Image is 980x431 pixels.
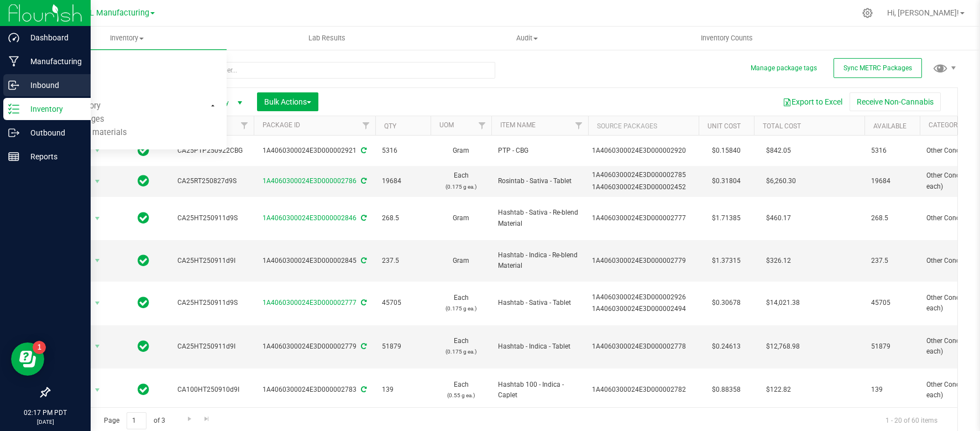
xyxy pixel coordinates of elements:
button: Manage package tags [751,64,817,73]
span: Sync from Compliance System [359,386,366,393]
iframe: Resource center [11,342,44,376]
span: Sync from Compliance System [359,257,366,264]
p: Inventory [19,102,86,116]
span: CA25HT250911d9S [177,213,247,224]
span: Hashtab - Sativa - Tablet [498,298,581,308]
span: PTP - CBG [498,146,581,156]
a: Qty [384,122,396,130]
a: Item Name [500,121,536,129]
inline-svg: Outbound [8,127,19,138]
span: Sync METRC Packages [843,64,912,72]
a: Package ID [263,121,300,129]
span: select [91,382,104,398]
a: UOM [439,121,454,129]
button: Receive Non-Cannabis [850,92,941,111]
a: Inventory All packages All inventory Waste log Create inventory From packages From bill of materials [27,27,227,50]
span: Rosintab - Sativa - Tablet [498,176,581,186]
span: $6,260.30 [761,173,801,189]
span: $12,768.98 [761,339,805,355]
span: select [91,143,104,158]
p: (0.175 g ea.) [437,181,485,192]
span: Each [437,380,485,401]
span: Hi, [PERSON_NAME]! [887,8,959,17]
div: Value 1: 1A4060300024E3D000002785 [592,170,695,180]
td: $0.15840 [699,136,754,166]
iframe: Resource center unread badge [33,341,46,354]
span: $326.12 [761,253,796,269]
button: Export to Excel [775,92,850,111]
span: In Sync [138,173,149,189]
a: Filter [357,116,375,135]
p: 02:17 PM PDT [5,408,86,418]
span: select [91,339,104,354]
span: Sync from Compliance System [359,177,366,185]
span: Each [437,336,485,357]
span: Hashtab - Indica - Tablet [498,341,581,352]
a: Audit [427,27,627,50]
input: Search Package ID, Item Name, SKU, Lot or Part Number... [49,62,495,79]
th: Source Packages [588,116,699,136]
td: $0.88358 [699,368,754,412]
span: CA25HT250911d9S [177,298,247,308]
a: Go to the next page [181,412,197,427]
a: 1A4060300024E3D000002786 [263,177,357,185]
span: Gram [437,256,485,266]
span: $122.82 [761,382,796,398]
span: Audit [427,33,626,43]
div: 1A4060300024E3D000002921 [252,146,377,156]
td: $1.37315 [699,240,754,282]
span: CA25HT250911d9I [177,256,247,266]
inline-svg: Reports [8,151,19,162]
p: Manufacturing [19,55,86,68]
span: LEVEL Manufacturing [71,8,149,18]
div: 1A4060300024E3D000002783 [252,385,377,395]
button: Bulk Actions [257,92,318,111]
button: Sync METRC Packages [834,58,922,78]
div: Value 2: 1A4060300024E3D000002452 [592,182,695,193]
span: Gram [437,213,485,224]
inline-svg: Inbound [8,80,19,91]
span: Hashtab 100 - Indica - Caplet [498,380,581,401]
span: 5316 [382,146,424,156]
a: Filter [570,116,588,135]
span: 268.5 [382,213,424,224]
a: 1A4060300024E3D000002846 [263,214,357,222]
span: In Sync [138,382,149,397]
div: Value 1: 1A4060300024E3D000002920 [592,146,695,156]
p: [DATE] [5,418,86,426]
div: Value 1: 1A4060300024E3D000002779 [592,256,695,266]
span: CA25HT250911d9I [177,341,247,352]
div: Value 1: 1A4060300024E3D000002782 [592,385,695,395]
td: $0.31804 [699,166,754,196]
span: Each [437,170,485,191]
span: In Sync [138,295,149,310]
span: 1 - 20 of 60 items [877,412,946,429]
p: Reports [19,150,86,163]
inline-svg: Dashboard [8,32,19,43]
input: 1 [127,412,146,429]
td: $0.30678 [699,282,754,325]
a: 1A4060300024E3D000002777 [263,299,357,307]
span: 45705 [871,298,913,308]
div: Value 1: 1A4060300024E3D000002926 [592,292,695,303]
span: 237.5 [871,256,913,266]
span: 139 [871,385,913,395]
span: In Sync [138,253,149,268]
p: (0.175 g ea.) [437,346,485,357]
span: Gram [437,146,485,156]
div: Value 1: 1A4060300024E3D000002777 [592,213,695,224]
a: Inventory Counts [627,27,827,50]
a: Available [873,122,906,130]
span: Lab Results [294,33,360,43]
a: Lab Results [227,27,427,50]
a: Filter [473,116,491,135]
div: Manage settings [861,8,874,18]
span: 139 [382,385,424,395]
a: Category [929,121,961,129]
span: Sync from Compliance System [359,147,366,154]
span: 19684 [382,176,424,186]
p: Outbound [19,126,86,139]
a: Go to the last page [199,412,215,427]
p: (0.55 g ea.) [437,390,485,401]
